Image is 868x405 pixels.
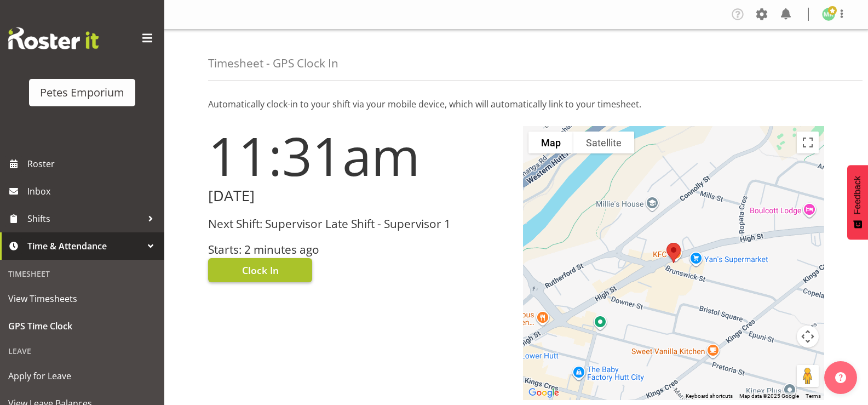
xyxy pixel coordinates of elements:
button: Map camera controls [797,326,819,347]
span: Roster [27,156,159,172]
a: Terms (opens in new tab) [806,393,821,399]
button: Clock In [208,258,312,282]
a: View Timesheets [3,285,162,312]
span: View Timesheets [8,290,156,307]
span: Apply for Leave [8,368,156,384]
a: Apply for Leave [3,362,162,390]
span: Inbox [27,183,159,199]
h3: Starts: 2 minutes ago [208,243,510,256]
p: Automatically clock-in to your shift via your mobile device, which will automatically link to you... [208,98,824,111]
div: Petes Emporium [40,84,124,101]
button: Feedback - Show survey [847,165,868,239]
img: melanie-richardson713.jpg [822,8,835,21]
h4: Timesheet - GPS Clock In [208,57,338,70]
button: Show satellite imagery [573,132,634,153]
div: Timesheet [3,263,162,285]
span: Time & Attendance [27,238,142,254]
img: Rosterit website logo [8,27,99,49]
h1: 11:31am [208,126,510,185]
h3: Next Shift: Supervisor Late Shift - Supervisor 1 [208,218,510,230]
a: Open this area in Google Maps (opens a new window) [526,386,562,400]
a: GPS Time Clock [3,312,162,340]
button: Show street map [528,132,573,153]
span: Map data ©2025 Google [739,393,799,399]
span: Feedback [853,176,863,214]
span: Shifts [27,210,142,227]
img: help-xxl-2.png [835,372,846,383]
span: Clock In [242,263,279,277]
img: Google [526,386,562,400]
div: Leave [3,340,162,362]
button: Toggle fullscreen view [797,132,819,153]
span: GPS Time Clock [8,318,156,334]
button: Keyboard shortcuts [686,392,733,400]
button: Drag Pegman onto the map to open Street View [797,365,819,387]
h2: [DATE] [208,187,510,204]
